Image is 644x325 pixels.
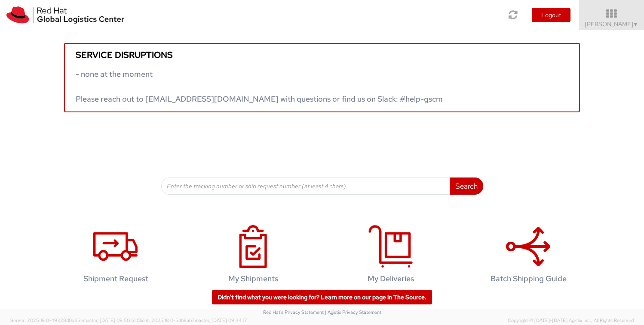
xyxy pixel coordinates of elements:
[326,216,455,296] a: My Deliveries
[76,69,443,104] span: - none at the moment Please reach out to [EMAIL_ADDRESS][DOMAIN_NAME] with questions or find us o...
[212,290,432,304] a: Didn't find what you were looking for? Learn more on our page in The Source.
[633,21,638,28] span: ▼
[450,178,483,195] button: Search
[64,43,580,112] a: Service disruptions - none at the moment Please reach out to [EMAIL_ADDRESS][DOMAIN_NAME] with qu...
[51,216,180,296] a: Shipment Request
[263,309,324,315] a: Red Hat's Privacy Statement
[76,50,568,60] h5: Service disruptions
[508,317,634,324] span: Copyright © [DATE]-[DATE] Agistix Inc., All Rights Reserved
[60,274,171,283] h4: Shipment Request
[464,216,593,296] a: Batch Shipping Guide
[585,20,638,28] span: [PERSON_NAME]
[161,178,450,195] input: Enter the tracking number or ship request number (at least 4 chars)
[189,216,318,296] a: My Shipments
[10,317,135,323] span: Server: 2025.19.0-49328d0a35e
[335,274,446,283] h4: My Deliveries
[198,274,309,283] h4: My Shipments
[6,6,124,24] img: rh-logistics-00dfa346123c4ec078e1.svg
[325,309,381,315] a: | Agistix Privacy Statement
[473,274,584,283] h4: Batch Shipping Guide
[532,8,570,22] button: Logout
[137,317,247,323] span: Client: 2025.18.0-5db8ab7
[195,317,247,323] span: master, [DATE] 09:34:17
[83,317,135,323] span: master, [DATE] 09:50:51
